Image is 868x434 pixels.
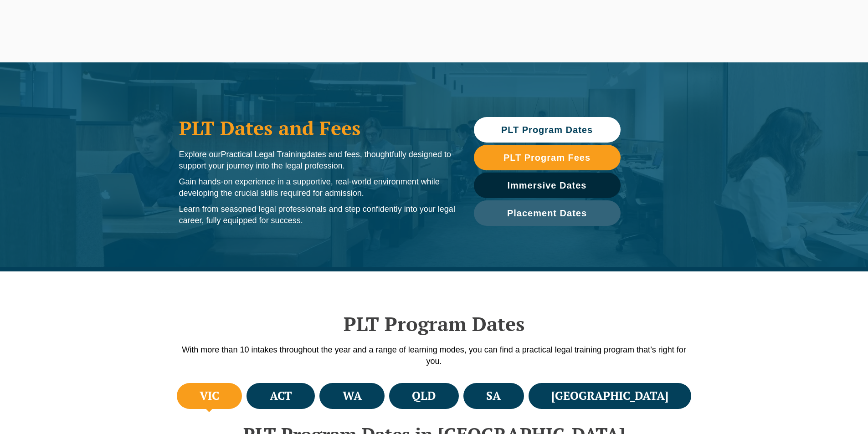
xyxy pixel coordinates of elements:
h4: VIC [200,388,219,403]
span: PLT Program Fees [503,153,591,162]
a: Immersive Dates [474,173,621,198]
p: Gain hands-on experience in a supportive, real-world environment while developing the crucial ski... [179,176,456,199]
h4: SA [486,388,501,403]
span: PLT Program Dates [501,125,593,134]
p: With more than 10 intakes throughout the year and a range of learning modes, you can find a pract... [175,344,694,367]
h4: WA [343,388,362,403]
p: Explore our dates and fees, thoughtfully designed to support your journey into the legal profession. [179,149,456,172]
h4: [GEOGRAPHIC_DATA] [551,388,668,403]
span: Practical Legal Training [221,150,306,159]
span: Placement Dates [507,209,587,218]
a: Placement Dates [474,200,621,226]
h1: PLT Dates and Fees [179,117,456,139]
h4: ACT [270,388,292,403]
h4: QLD [412,388,436,403]
p: Learn from seasoned legal professionals and step confidently into your legal career, fully equipp... [179,204,456,226]
h2: PLT Program Dates [175,312,694,335]
a: PLT Program Fees [474,145,621,170]
span: Immersive Dates [508,181,587,190]
a: PLT Program Dates [474,117,621,143]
